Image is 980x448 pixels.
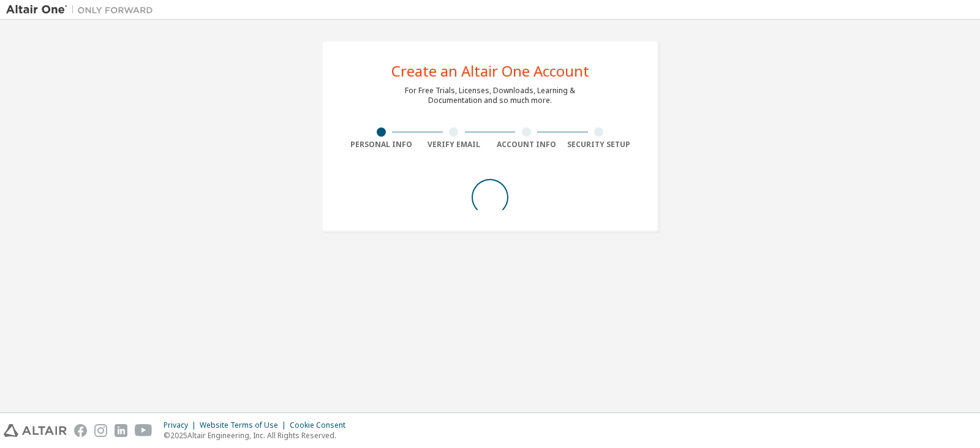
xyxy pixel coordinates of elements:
[164,430,353,441] p: © 2025 Altair Engineering, Inc. All Rights Reserved.
[490,140,563,150] div: Account Info
[74,424,87,437] img: facebook.svg
[391,64,589,78] div: Create an Altair One Account
[135,424,153,437] img: youtube.svg
[563,140,636,150] div: Security Setup
[345,140,418,150] div: Personal Info
[94,424,107,437] img: instagram.svg
[200,420,290,430] div: Website Terms of Use
[290,420,353,430] div: Cookie Consent
[164,420,200,430] div: Privacy
[6,4,159,16] img: Altair One
[405,86,575,105] div: For Free Trials, Licenses, Downloads, Learning & Documentation and so much more.
[115,424,127,437] img: linkedin.svg
[418,140,491,150] div: Verify Email
[4,424,67,437] img: altair_logo.svg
